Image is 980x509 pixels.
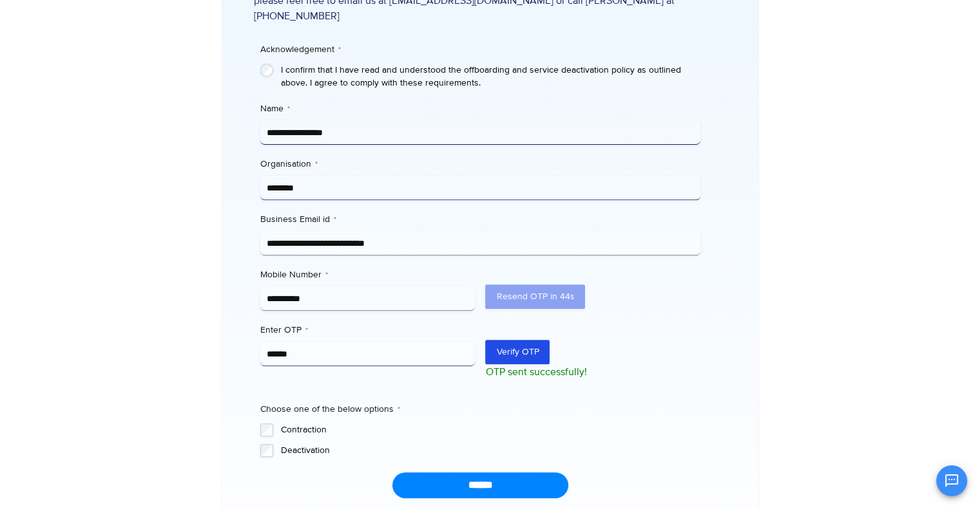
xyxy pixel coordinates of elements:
label: Business Email id [260,213,700,226]
label: Contraction [281,423,700,436]
label: Name [260,102,700,115]
label: Organisation [260,158,700,171]
label: I confirm that I have read and understood the offboarding and service deactivation policy as outl... [281,64,700,89]
p: OTP sent successfully! [485,364,700,380]
button: Open chat [936,465,967,496]
legend: Choose one of the below options [260,403,400,416]
button: Verify OTP [485,340,550,364]
label: Enter OTP [260,324,476,337]
label: Mobile Number [260,268,476,281]
label: Deactivation [281,444,700,457]
button: Resend OTP in 44s [485,284,585,309]
legend: Acknowledgement [260,43,341,56]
